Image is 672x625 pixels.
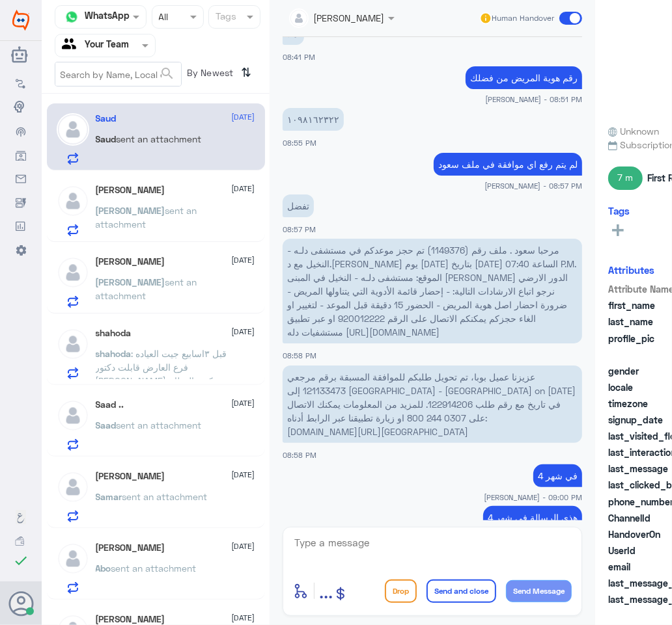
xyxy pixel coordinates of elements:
span: [DATE] [232,540,255,552]
p: 22/9/2025, 9:00 PM [533,464,582,487]
h5: shahoda [96,328,132,339]
span: Saad [96,419,117,431]
img: Widebot Logo [12,10,29,31]
span: [DATE] [232,183,255,194]
i: check [13,553,29,568]
span: [DATE] [232,612,255,624]
span: Samar [96,491,122,502]
button: Drop [385,579,417,603]
p: 22/9/2025, 8:57 PM [434,153,582,176]
span: sent an attachment [122,491,208,502]
p: 22/9/2025, 8:55 PM [283,108,344,131]
span: [PERSON_NAME] - 08:57 PM [484,180,582,191]
span: Saud [96,133,117,144]
span: search [160,66,175,81]
img: whatsapp.png [62,7,81,27]
h6: Tags [608,205,630,217]
img: defaultAdmin.png [57,328,89,360]
span: Abo [96,563,111,574]
h6: Attributes [608,264,654,276]
h5: مها الشثري [96,614,165,625]
span: [DATE] [232,469,255,481]
span: By Newest [182,62,236,88]
img: defaultAdmin.png [57,399,89,432]
i: ⇅ [242,62,252,83]
span: Human Handover [492,12,555,24]
span: [DATE] [232,326,255,338]
span: Unknown [608,124,659,138]
img: defaultAdmin.png [57,471,89,503]
span: 08:55 PM [283,139,316,147]
span: 08:58 PM [283,351,316,360]
input: Search by Name, Local etc… [55,62,181,86]
span: [DATE] [232,111,255,123]
h5: Ahmed Abuelezz [96,256,165,267]
span: [PERSON_NAME] - 08:51 PM [485,94,582,105]
p: 22/9/2025, 8:57 PM [283,194,314,217]
span: ... [319,579,333,602]
img: defaultAdmin.png [57,256,89,289]
span: [PERSON_NAME] [96,205,165,216]
span: 7 m [608,166,643,190]
span: 08:57 PM [283,225,316,233]
span: مرحبا سعود . ملف رقم (1149376) تم حجز موعدكم في مستشفى دلـه - النخيل مع د.[PERSON_NAME] يوم [DATE... [287,245,576,338]
button: ... [319,576,333,605]
span: sent an attachment [117,133,202,144]
img: defaultAdmin.png [57,113,89,146]
img: defaultAdmin.png [57,542,89,575]
p: 22/9/2025, 8:51 PM [466,66,582,89]
img: defaultAdmin.png [57,185,89,217]
span: sent an attachment [117,419,202,431]
span: : قبل ٣اسابيع جيت العياده فرع العارض قابلت دكتور [PERSON_NAME] دكتور العظام ومفروض يكتب لي تحويله... [96,348,234,441]
h5: Samar Alsofyani [96,471,165,482]
span: shahoda [96,348,132,359]
h5: Saad .. [96,399,124,410]
h5: Saud [96,113,117,124]
span: [PERSON_NAME] [96,276,165,287]
span: [DATE] [232,254,255,266]
p: 22/9/2025, 8:58 PM [283,366,582,443]
span: sent an attachment [111,563,197,574]
span: [PERSON_NAME] - 09:00 PM [484,492,582,503]
div: Tags [214,9,236,26]
p: 22/9/2025, 9:00 PM [483,506,582,529]
span: 08:41 PM [283,53,315,61]
button: Send and close [427,579,496,603]
button: Avatar [8,591,33,616]
img: yourTeam.svg [62,36,81,55]
span: [DATE] [232,397,255,409]
h5: Salman Alamri [96,185,165,196]
button: search [160,63,175,85]
span: 08:58 PM [283,451,316,459]
button: Send Message [506,580,572,602]
h5: Abo TaqyEldin [96,542,165,553]
p: 22/9/2025, 8:58 PM [283,239,582,343]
